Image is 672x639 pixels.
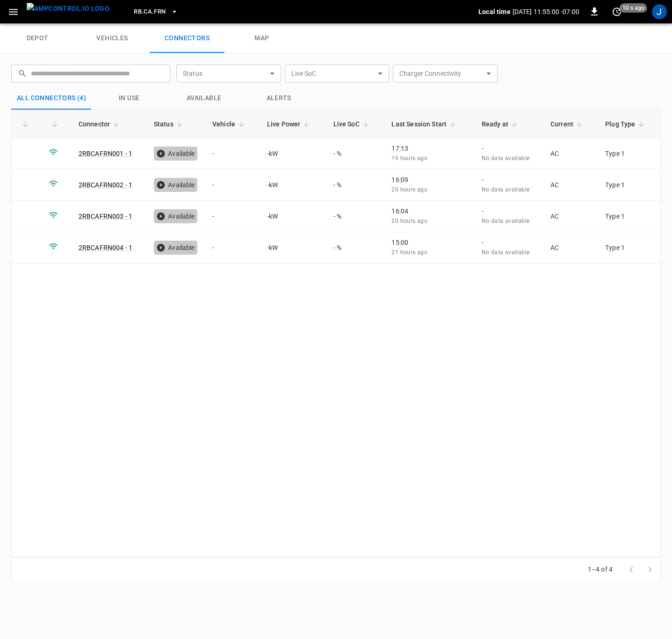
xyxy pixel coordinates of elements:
div: Available [154,147,197,161]
td: - % [326,169,384,201]
span: Vehicle [212,118,247,130]
span: Ready at [482,118,520,130]
span: Status [154,118,186,130]
p: 16:09 [391,175,466,184]
a: 2RBCAFRN003 - 1 [79,213,132,220]
td: AC [543,201,598,232]
a: 2RBCAFRN001 - 1 [79,150,132,157]
p: - [482,175,535,184]
td: Type 1 [598,201,660,232]
td: - [205,138,260,169]
span: Current [550,118,585,130]
td: AC [543,138,598,169]
p: 15:00 [391,238,466,247]
td: - kW [260,201,326,232]
span: Last Session Start [391,118,459,130]
button: set refresh interval [609,4,624,19]
td: - kW [260,169,326,201]
span: Live Power [267,118,313,130]
td: Type 1 [598,232,660,264]
td: Type 1 [598,169,660,201]
p: - [482,206,535,216]
img: ampcontrol.io logo [27,3,109,15]
span: No data available [482,249,530,256]
span: 20 hours ago [391,186,427,193]
p: 16:04 [391,206,466,216]
a: vehicles [75,23,150,53]
span: Live SoC [333,118,372,130]
td: - % [326,201,384,232]
button: in use [92,87,166,110]
span: 10 s ago [620,3,647,13]
p: - [482,144,535,153]
td: AC [543,232,598,264]
div: Available [154,241,197,255]
p: 17:13 [391,144,466,153]
span: Connector [79,118,122,130]
button: All Connectors (4) [11,87,92,110]
td: - % [326,138,384,169]
a: map [224,23,299,53]
span: 21 hours ago [391,249,427,256]
p: 1–4 of 4 [588,565,613,574]
p: - [482,238,535,247]
div: Available [154,178,197,192]
span: RB.CA.FRN [134,7,166,17]
td: - % [326,232,384,264]
p: [DATE] 11:55:00 -07:00 [513,7,579,16]
td: Type 1 [598,138,660,169]
td: - kW [260,138,326,169]
span: No data available [482,155,530,162]
span: Plug Type [605,118,647,130]
td: - [205,169,260,201]
span: 19 hours ago [391,155,427,162]
span: No data available [482,218,530,224]
span: No data available [482,186,530,193]
td: - kW [260,232,326,264]
div: profile-icon [652,4,667,19]
p: Local time [478,7,511,16]
td: - [205,201,260,232]
td: - [205,232,260,264]
span: 20 hours ago [391,218,427,224]
button: Available [166,87,241,110]
div: Available [154,209,197,223]
button: RB.CA.FRN [130,3,181,21]
td: AC [543,169,598,201]
a: 2RBCAFRN004 - 1 [79,244,132,251]
a: connectors [150,23,224,53]
button: Alerts [241,87,316,110]
a: 2RBCAFRN002 - 1 [79,181,132,189]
